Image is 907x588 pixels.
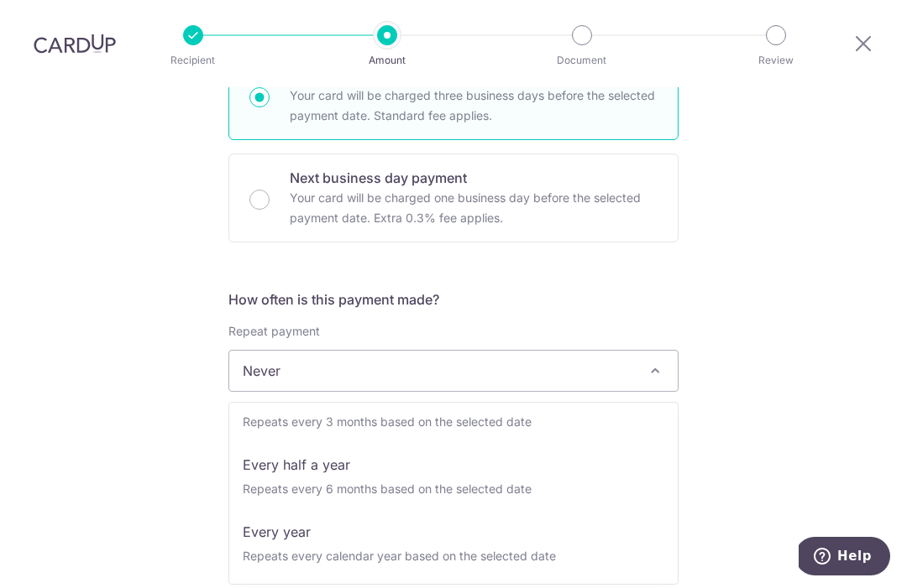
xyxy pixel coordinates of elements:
[243,549,556,564] small: Repeats every calendar year based on the selected date
[243,523,664,543] p: Every year
[290,169,658,189] p: Next business day payment
[714,53,838,70] p: Review
[228,324,320,341] label: Repeat payment
[131,53,255,70] p: Recipient
[228,290,679,310] h5: How often is this payment made?
[229,351,678,392] span: Never
[290,189,658,229] p: Your card will be charged one business day before the selected payment date. Extra 0.3% fee applies.
[243,415,532,429] small: Repeats every 3 months based on the selected date
[290,86,658,127] p: Your card will be charged three business days before the selected payment date. Standard fee appl...
[799,538,890,580] iframe: Opens a widget where you can find more information
[243,482,532,497] small: Repeats every 6 months based on the selected date
[520,53,644,70] p: Document
[243,455,664,476] p: Every half a year
[34,34,116,55] img: CardUp
[325,53,449,70] p: Amount
[228,351,679,393] span: Never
